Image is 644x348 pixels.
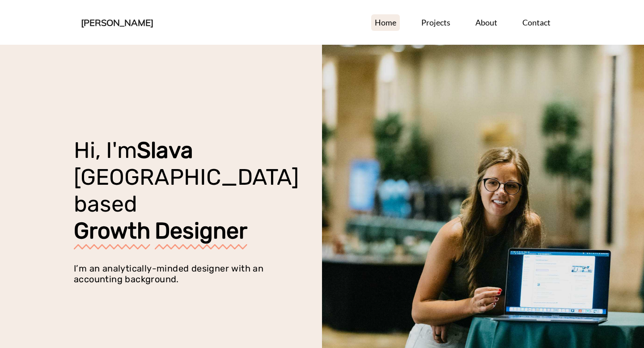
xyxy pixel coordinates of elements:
a: [PERSON_NAME] [81,15,153,30]
img: squiggle [74,244,150,249]
strong: Designer [155,217,247,244]
a: Home [371,14,400,31]
strong: Slava [137,137,193,164]
a: Projects [418,14,454,31]
img: squiggle [155,244,247,250]
a: About [472,14,501,31]
strong: Growth [74,217,150,244]
h2: I’m an analytically-minded designer with an accounting background. [74,263,291,284]
a: Contact [519,14,554,31]
h1: Hi, I'm [GEOGRAPHIC_DATA] based [74,137,315,250]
